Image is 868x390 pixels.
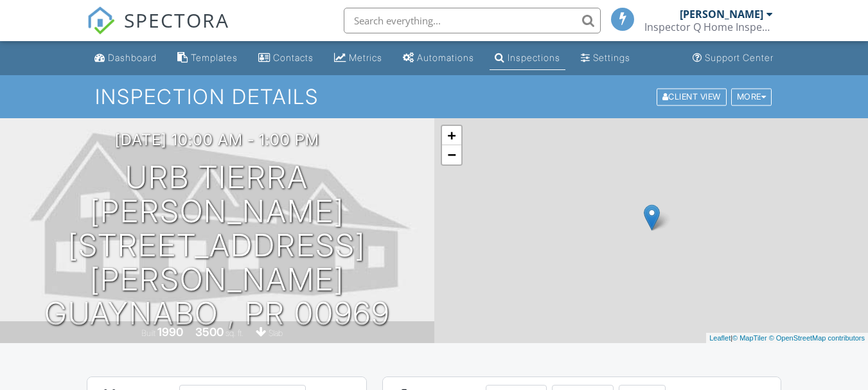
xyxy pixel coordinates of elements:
[87,17,229,44] a: SPECTORA
[349,52,382,63] div: Metrics
[687,46,779,70] a: Support Center
[172,46,243,70] a: Templates
[87,6,115,35] img: The Best Home Inspection Software - Spectora
[124,6,229,33] span: SPECTORA
[329,46,387,70] a: Metrics
[417,52,474,63] div: Automations
[657,88,727,105] div: Client View
[195,325,224,339] div: 3500
[490,46,565,70] a: Inspections
[705,52,774,63] div: Support Center
[644,21,773,33] div: Inspector Q Home Inspections
[269,328,283,338] span: slab
[680,8,763,21] div: [PERSON_NAME]
[442,145,461,164] a: Zoom out
[732,334,767,342] a: © MapTiler
[344,8,601,33] input: Search everything...
[398,46,479,70] a: Automations (Basic)
[141,328,155,338] span: Built
[442,126,461,145] a: Zoom in
[95,85,773,108] h1: Inspection Details
[226,328,244,338] span: sq. ft.
[253,46,319,70] a: Contacts
[191,52,238,63] div: Templates
[508,52,560,63] div: Inspections
[273,52,314,63] div: Contacts
[21,161,414,330] h1: Urb Tierra [PERSON_NAME] [STREET_ADDRESS][PERSON_NAME] Guaynabo , PR 00969
[731,88,772,105] div: More
[108,52,157,63] div: Dashboard
[157,325,183,339] div: 1990
[593,52,630,63] div: Settings
[706,333,868,344] div: |
[89,46,162,70] a: Dashboard
[576,46,635,70] a: Settings
[115,131,319,148] h3: [DATE] 10:00 am - 1:00 pm
[769,334,865,342] a: © OpenStreetMap contributors
[709,334,731,342] a: Leaflet
[655,91,730,101] a: Client View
